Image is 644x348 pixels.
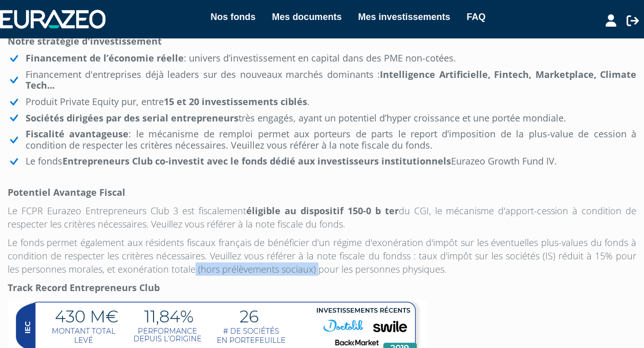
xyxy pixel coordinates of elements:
[164,95,307,108] strong: 15 et 20 investissements ciblés
[26,112,239,124] strong: Sociétés dirigées par des serial entrepreneurs
[8,69,636,91] li: Financement d'entreprises déjà leaders sur des nouveaux marchés dominants :
[26,68,636,92] strong: Intelligence Artificielle, Fintech, Marketplace, Climate Tech...
[466,10,485,24] a: FAQ
[26,52,184,64] strong: Financement de l’économie réelle
[8,96,636,108] li: Produit Private Equity pur, entre .
[272,10,341,24] a: Mes documents
[8,204,636,231] p: Le FCPR Eurazeo Entrepreneurs Club 3 est fiscalement du CGI, le mécanisme d'apport-cession à cond...
[26,128,128,140] strong: Fiscalité avantageuse
[210,10,255,24] a: Nos fonds
[8,113,636,124] li: très engagés, ayant un potentiel d’hyper croissance et une portée mondiale.
[8,186,125,198] strong: Potentiel Avantage Fiscal
[8,156,636,167] li: Le fonds Eurazeo Growth Fund IV.
[8,35,162,47] strong: Notre stratégie d'investissement
[62,155,451,167] strong: Entrepreneurs Club co-investit avec le fonds dédié aux investisseurs institutionnels
[8,236,636,276] p: Le fonds permet également aux résidents fiscaux français de bénéficier d'un régime d'exonération ...
[8,129,636,151] li: : le mécanisme de remploi permet aux porteurs de parts le report d’imposition de la plus-value de...
[246,204,398,217] strong: éligible au dispositif 150-0 b ter
[8,53,636,64] li: : univers d’investissement en capital dans des PME non-cotées.
[8,281,160,294] strong: Track Record Entrepreneurs Club
[358,10,450,24] a: Mes investissements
